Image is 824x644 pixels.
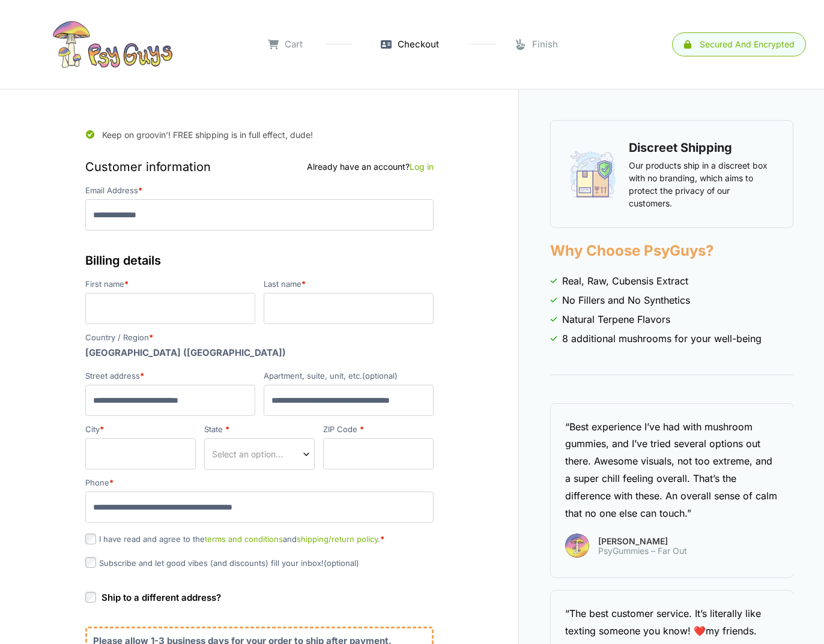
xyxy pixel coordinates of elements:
[85,592,96,603] input: Ship to a different address?
[85,187,434,194] label: Email Address
[307,160,434,173] div: Already have an account?
[85,372,255,380] label: Street address
[85,347,286,358] strong: [GEOGRAPHIC_DATA] ([GEOGRAPHIC_DATA])
[532,38,558,52] span: Finish
[85,558,359,568] label: Subscribe and let good vibes (and discounts) fill your inbox!
[85,557,96,568] input: Subscribe and let good vibes (and discounts) fill your inbox!(optional)
[562,331,762,346] span: 8 additional mushrooms for your well-being
[565,418,779,522] div: “Best experience I’ve had with mushroom gummies, and I’ve tried several options out there. Awesom...
[598,546,687,556] span: PsyGummies – Far Out
[85,120,434,145] div: Keep on groovin’! FREE shipping is in full effect, dude!
[323,426,434,433] label: ZIP Code
[85,251,434,269] h3: Billing details
[629,159,775,209] p: Our products ship in a discreet box with no branding, which aims to protect the privacy of our cu...
[85,334,434,342] label: Country / Region
[550,242,713,259] strong: Why Choose PsyGuys?
[264,372,434,380] label: Apartment, suite, unit, etc.
[562,293,690,307] span: No Fillers and No Synthetics
[297,534,378,544] a: shipping/return policy
[362,371,398,381] span: (optional)
[672,32,806,56] a: Secured and encrypted
[85,479,434,487] label: Phone
[324,558,359,568] span: (optional)
[204,438,315,470] span: State
[204,426,315,433] label: State
[700,40,795,49] div: Secured and encrypted
[562,274,688,288] span: Real, Raw, Cubensis Extract
[85,280,255,288] label: First name
[205,534,283,544] a: terms and conditions
[85,534,384,544] label: I have read and agree to the and .
[598,537,687,546] span: [PERSON_NAME]
[562,312,670,327] span: Natural Terpene Flavors
[410,161,434,172] a: Log in
[101,592,221,603] span: Ship to a different address?
[212,448,283,460] span: Select an option…
[85,426,196,433] label: City
[629,140,732,155] strong: Discreet Shipping
[264,280,434,288] label: Last name
[398,38,439,52] span: Checkout
[85,158,434,176] h3: Customer information
[85,534,96,544] input: I have read and agree to theterms and conditionsandshipping/return policy.
[268,38,303,52] a: Cart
